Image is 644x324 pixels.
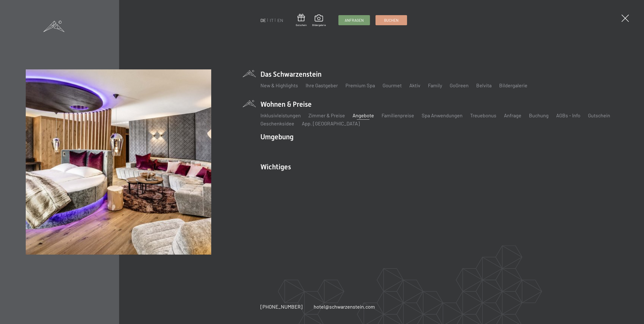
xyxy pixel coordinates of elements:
a: DE [260,17,266,23]
span: Anfragen [345,18,364,23]
a: Buchung [529,112,549,118]
a: Anfrage [504,112,521,118]
img: Wellnesshotel Südtirol SCHWARZENSTEIN - Wellnessurlaub in den Alpen [26,69,211,255]
a: Treuebonus [470,112,496,118]
a: hotel@schwarzenstein.com [314,303,375,310]
a: Belvita [476,82,492,88]
span: Bildergalerie [312,23,326,27]
a: Zimmer & Preise [308,112,345,118]
a: IT [270,17,274,23]
a: Premium Spa [345,82,375,88]
a: AGBs - Info [556,112,580,118]
a: Bildergalerie [499,82,527,88]
a: EN [277,17,283,23]
span: Buchen [384,18,398,23]
a: Aktiv [409,82,420,88]
a: Bildergalerie [312,15,326,27]
a: GoGreen [450,82,469,88]
a: Gourmet [383,82,402,88]
a: Gutschein [588,112,610,118]
a: [PHONE_NUMBER] [260,303,303,310]
a: Anfragen [339,15,370,25]
a: New & Highlights [260,82,298,88]
a: App. [GEOGRAPHIC_DATA] [302,120,360,126]
a: Ihre Gastgeber [306,82,338,88]
a: Family [428,82,442,88]
a: Gutschein [296,14,307,27]
a: Buchen [376,15,407,25]
span: [PHONE_NUMBER] [260,304,303,310]
a: Angebote [353,112,374,118]
a: Spa Anwendungen [422,112,463,118]
a: Inklusivleistungen [260,112,301,118]
span: Gutschein [296,23,307,27]
a: Familienpreise [382,112,414,118]
a: Geschenksidee [260,120,294,126]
